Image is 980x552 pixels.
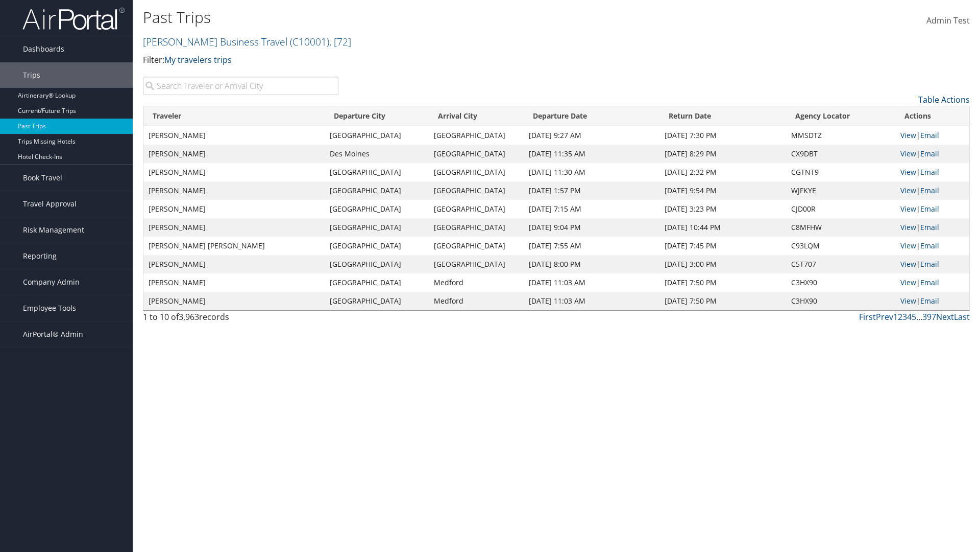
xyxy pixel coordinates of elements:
[325,292,428,310] td: [GEOGRAPHIC_DATA]
[920,296,939,306] a: Email
[659,218,787,237] td: [DATE] 10:44 PM
[920,149,939,158] a: Email
[920,259,939,269] a: Email
[920,222,939,232] a: Email
[143,35,351,49] a: [PERSON_NAME] Business Travel
[143,218,325,237] td: [PERSON_NAME]
[920,204,939,214] a: Email
[895,255,969,273] td: |
[22,7,125,31] img: airportal-logo.png
[900,259,916,269] a: View
[900,204,916,214] a: View
[143,54,694,67] p: Filter:
[429,255,524,273] td: [GEOGRAPHIC_DATA]
[524,292,659,310] td: [DATE] 11:03 AM
[786,255,895,273] td: C5T707
[325,145,428,163] td: Des Moines
[954,311,970,323] a: Last
[786,273,895,292] td: C3HX90
[524,273,659,292] td: [DATE] 11:03 AM
[895,200,969,218] td: |
[143,145,325,163] td: [PERSON_NAME]
[429,273,524,292] td: Medford
[143,237,325,255] td: [PERSON_NAME] [PERSON_NAME]
[524,237,659,255] td: [DATE] 7:55 AM
[325,181,428,200] td: [GEOGRAPHIC_DATA]
[524,126,659,145] td: [DATE] 9:27 AM
[895,273,969,292] td: |
[786,200,895,218] td: CJD00R
[23,191,77,217] span: Travel Approval
[895,181,969,200] td: |
[290,35,329,49] span: ( C10001 )
[900,130,916,140] a: View
[524,181,659,200] td: [DATE] 1:57 PM
[786,181,895,200] td: WJFKYE
[786,145,895,163] td: CX9DBT
[143,255,325,273] td: [PERSON_NAME]
[524,106,659,126] th: Departure Date: activate to sort column ascending
[524,255,659,273] td: [DATE] 8:00 PM
[659,200,787,218] td: [DATE] 3:23 PM
[920,130,939,140] a: Email
[900,296,916,306] a: View
[859,311,876,323] a: First
[786,237,895,255] td: C93LQM
[786,218,895,237] td: C8MFHW
[900,149,916,158] a: View
[920,278,939,287] a: Email
[429,163,524,181] td: [GEOGRAPHIC_DATA]
[325,273,428,292] td: [GEOGRAPHIC_DATA]
[659,273,787,292] td: [DATE] 7:50 PM
[143,77,338,95] input: Search Traveler or Arrival City
[659,292,787,310] td: [DATE] 7:50 PM
[325,218,428,237] td: [GEOGRAPHIC_DATA]
[329,35,351,49] span: , [ 72 ]
[920,186,939,195] a: Email
[902,311,907,323] a: 3
[895,237,969,255] td: |
[786,163,895,181] td: CGTNT9
[143,292,325,310] td: [PERSON_NAME]
[895,292,969,310] td: |
[895,145,969,163] td: |
[143,311,338,328] div: 1 to 10 of records
[893,311,898,323] a: 1
[786,126,895,145] td: MMSDTZ
[898,311,902,323] a: 2
[325,126,428,145] td: [GEOGRAPHIC_DATA]
[325,200,428,218] td: [GEOGRAPHIC_DATA]
[922,311,936,323] a: 397
[23,269,80,295] span: Company Admin
[164,54,232,65] a: My travelers trips
[920,167,939,177] a: Email
[659,181,787,200] td: [DATE] 9:54 PM
[23,217,84,243] span: Risk Management
[895,163,969,181] td: |
[786,106,895,126] th: Agency Locator: activate to sort column ascending
[786,292,895,310] td: C3HX90
[926,5,970,37] a: Admin Test
[429,145,524,163] td: [GEOGRAPHIC_DATA]
[900,167,916,177] a: View
[659,126,787,145] td: [DATE] 7:30 PM
[143,181,325,200] td: [PERSON_NAME]
[429,126,524,145] td: [GEOGRAPHIC_DATA]
[524,145,659,163] td: [DATE] 11:35 AM
[429,237,524,255] td: [GEOGRAPHIC_DATA]
[912,311,916,323] a: 5
[23,295,76,321] span: Employee Tools
[143,7,694,28] h1: Past Trips
[143,273,325,292] td: [PERSON_NAME]
[179,311,199,323] span: 3,963
[143,200,325,218] td: [PERSON_NAME]
[429,218,524,237] td: [GEOGRAPHIC_DATA]
[524,163,659,181] td: [DATE] 11:30 AM
[23,36,64,62] span: Dashboards
[429,106,524,126] th: Arrival City: activate to sort column ascending
[23,321,83,347] span: AirPortal® Admin
[936,311,954,323] a: Next
[325,255,428,273] td: [GEOGRAPHIC_DATA]
[900,241,916,250] a: View
[143,106,325,126] th: Traveler: activate to sort column ascending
